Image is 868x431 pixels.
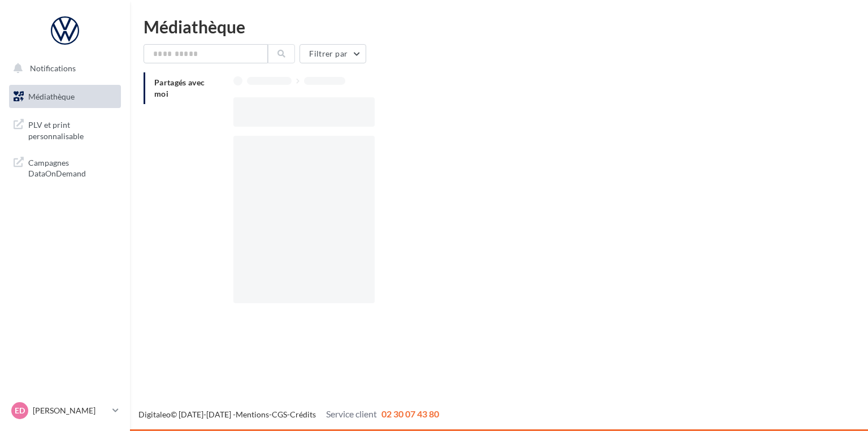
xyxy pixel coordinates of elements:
[154,77,205,98] span: Partagés avec moi
[7,113,123,146] a: PLV et print personnalisable
[300,44,366,63] button: Filtrer par
[7,150,123,184] a: Campagnes DataOnDemand
[236,410,269,419] a: Mentions
[9,400,121,421] a: ED [PERSON_NAME]
[28,92,75,101] span: Médiathèque
[7,85,123,109] a: Médiathèque
[326,408,377,419] span: Service client
[28,117,116,141] span: PLV et print personnalisable
[290,410,316,419] a: Crédits
[272,410,287,419] a: CGS
[33,405,108,416] p: [PERSON_NAME]
[138,410,171,419] a: Digitaleo
[138,410,439,419] span: © [DATE]-[DATE] - - -
[30,63,76,73] span: Notifications
[7,57,119,80] button: Notifications
[15,405,25,416] span: ED
[144,18,854,35] div: Médiathèque
[381,408,439,419] span: 02 30 07 43 80
[28,155,116,179] span: Campagnes DataOnDemand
